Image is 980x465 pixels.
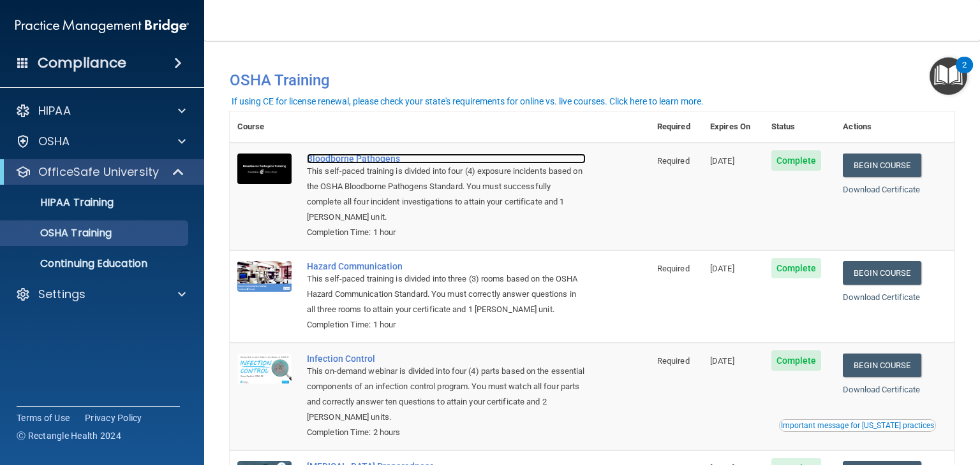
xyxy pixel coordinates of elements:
[230,71,954,89] h4: OSHA Training
[771,258,822,278] span: Complete
[8,257,182,270] p: Continuing Education
[843,292,920,302] a: Download Certificate
[15,13,189,39] img: PMB logo
[15,134,186,149] a: OSHA
[307,271,586,317] div: This self-paced training is divided into three (3) rooms based on the OSHA Hazard Communication S...
[307,225,586,240] div: Completion Time: 1 hour
[930,57,967,95] button: Open Resource Center, 2 new notifications
[771,350,822,371] span: Complete
[657,356,690,366] span: Required
[307,354,586,364] a: Infection Control
[230,111,299,143] th: Course
[17,429,121,442] span: Ⓒ Rectangle Health 2024
[702,111,763,143] th: Expires On
[38,103,71,118] p: HIPAA
[650,111,702,143] th: Required
[835,111,954,143] th: Actions
[307,261,586,271] a: Hazard Communication
[962,65,967,82] div: 2
[8,196,114,209] p: HIPAA Training
[230,95,706,108] button: If using CE for license renewal, please check your state's requirements for online vs. live cours...
[38,287,85,302] p: Settings
[38,54,126,72] h4: Compliance
[710,156,734,166] span: [DATE]
[843,154,921,177] a: Begin Course
[232,97,704,106] div: If using CE for license renewal, please check your state's requirements for online vs. live cours...
[17,411,70,424] a: Terms of Use
[307,425,586,440] div: Completion Time: 2 hours
[771,150,822,171] span: Complete
[307,364,586,425] div: This on-demand webinar is divided into four (4) parts based on the essential components of an inf...
[38,134,70,149] p: OSHA
[710,264,734,273] span: [DATE]
[843,354,921,377] a: Begin Course
[307,164,586,225] div: This self-paced training is divided into four (4) exposure incidents based on the OSHA Bloodborne...
[710,356,734,366] span: [DATE]
[307,154,586,164] a: Bloodborne Pathogens
[307,317,586,333] div: Completion Time: 1 hour
[8,227,112,240] p: OSHA Training
[15,287,186,302] a: Settings
[657,156,690,166] span: Required
[15,103,186,118] a: HIPAA
[85,411,142,424] a: Privacy Policy
[38,164,159,180] p: OfficeSafe University
[15,164,185,180] a: OfficeSafe University
[843,185,920,194] a: Download Certificate
[843,261,921,285] a: Begin Course
[657,264,690,273] span: Required
[760,382,965,432] iframe: Drift Widget Chat Controller
[764,111,836,143] th: Status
